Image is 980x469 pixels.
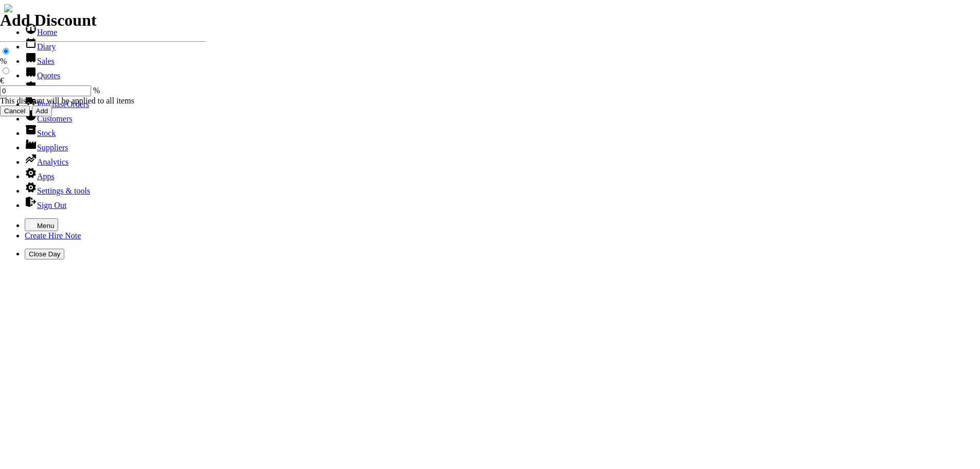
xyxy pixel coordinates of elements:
li: Hire Notes [25,80,976,95]
li: Suppliers [25,138,976,152]
input: € [3,67,9,74]
button: Menu [25,218,58,231]
a: Apps [25,172,55,181]
a: Analytics [25,158,68,166]
input: % [3,48,9,55]
a: Suppliers [25,143,68,152]
button: Close Day [25,249,64,259]
span: % [93,86,100,95]
a: Sign Out [25,201,66,210]
input: Add [32,106,52,116]
a: Settings & tools [25,186,90,195]
li: Sales [25,51,976,66]
a: Customers [25,114,72,123]
a: Stock [25,129,56,137]
a: Create Hire Note [25,231,81,240]
li: Stock [25,124,976,138]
